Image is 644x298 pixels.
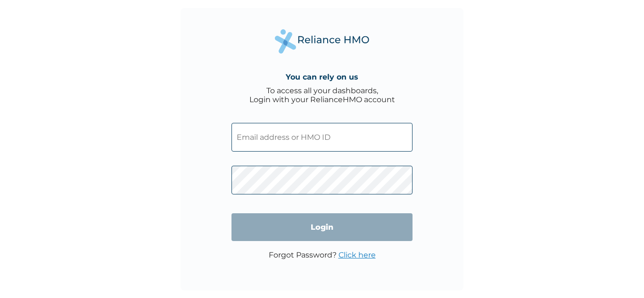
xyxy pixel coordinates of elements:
h4: You can rely on us [286,72,358,81]
input: Login [231,213,413,241]
p: Forgot Password? [269,250,376,259]
div: To access all your dashboards, Login with your RelianceHMO account [249,86,395,104]
input: Email address or HMO ID [231,123,413,152]
img: Reliance Health's Logo [275,29,369,53]
a: Click here [339,250,376,259]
